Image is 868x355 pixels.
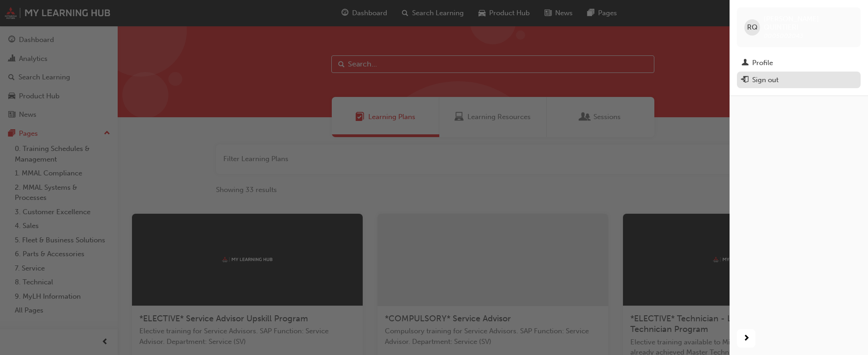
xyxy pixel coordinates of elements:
div: Profile [752,58,773,68]
span: RQ [747,22,758,33]
span: next-icon [743,333,750,344]
span: exit-icon [742,76,748,84]
span: man-icon [742,59,748,67]
a: Profile [737,54,861,72]
span: [PERSON_NAME] QUINTIERI [764,15,853,31]
button: Sign out [737,72,861,89]
span: 0005002043 [764,32,803,40]
div: Sign out [752,75,778,85]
